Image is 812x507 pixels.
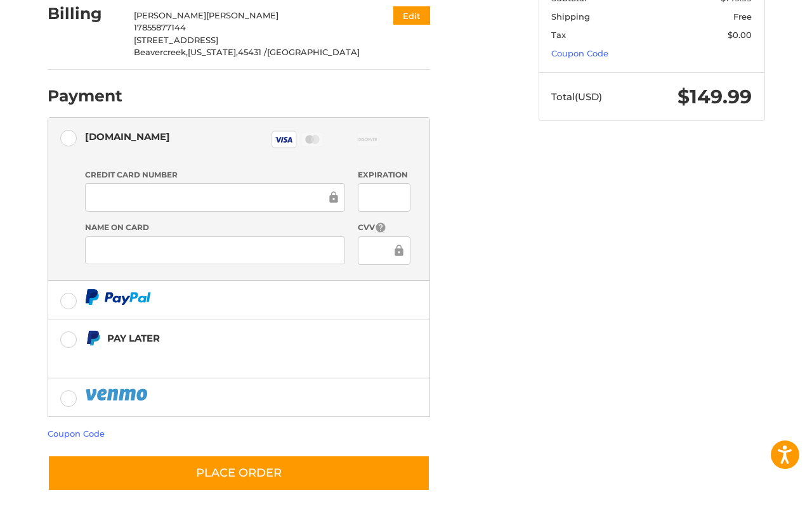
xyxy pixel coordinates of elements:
[134,22,186,32] span: 17855877144
[134,47,188,57] span: Beavercreek,
[551,11,590,22] span: Shipping
[728,30,752,40] span: $0.00
[48,86,122,106] h2: Payment
[85,330,101,346] img: Pay Later icon
[733,11,752,22] span: Free
[206,10,278,20] span: [PERSON_NAME]
[238,47,267,57] span: 45431 /
[85,126,170,147] div: [DOMAIN_NAME]
[85,387,150,402] img: PayPal icon
[551,30,566,40] span: Tax
[85,351,350,363] iframe: PayPal Message 1
[358,169,410,181] label: Expiration
[267,47,360,57] span: [GEOGRAPHIC_DATA]
[48,4,122,23] h2: Billing
[188,47,238,57] span: [US_STATE],
[85,289,151,305] img: PayPal icon
[393,6,430,25] button: Edit
[551,91,602,103] span: Total (USD)
[48,428,105,439] a: Coupon Code
[134,10,206,20] span: [PERSON_NAME]
[551,48,608,58] a: Coupon Code
[678,85,752,108] span: $149.99
[107,328,350,349] div: Pay Later
[358,222,410,234] label: CVV
[85,169,345,181] label: Credit Card Number
[85,222,345,233] label: Name on Card
[134,35,218,45] span: [STREET_ADDRESS]
[48,455,430,491] button: Place Order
